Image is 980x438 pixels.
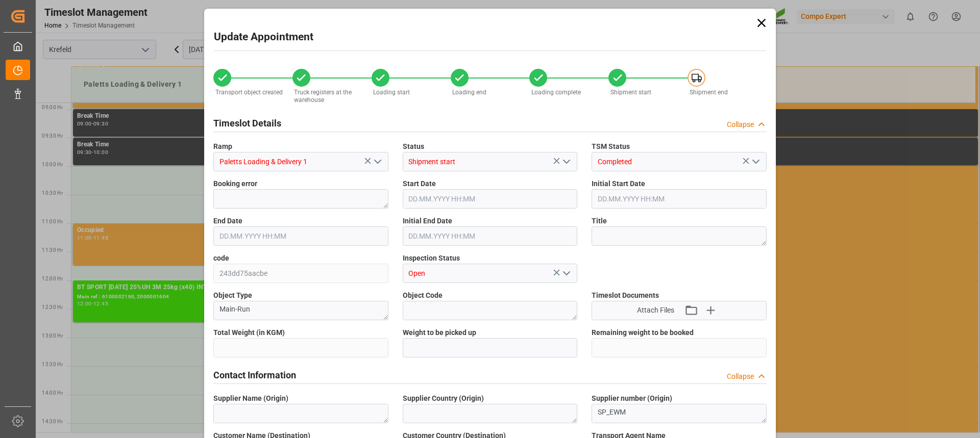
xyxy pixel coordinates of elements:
[213,152,388,171] input: Type to search/select
[727,119,754,130] div: Collapse
[452,89,486,96] span: Loading end
[403,152,578,171] input: Type to search/select
[403,226,578,246] input: DD.MM.YYYY HH:MM
[403,178,436,189] span: Start Date
[213,116,281,130] h2: Timeslot Details
[747,154,763,170] button: open menu
[213,226,388,246] input: DD.MM.YYYY HH:MM
[637,305,674,316] span: Attach Files
[214,29,313,45] h2: Update Appointment
[690,89,728,96] span: Shipment end
[403,253,460,264] span: Inspection Status
[373,89,410,96] span: Loading start
[592,216,607,226] span: Title
[403,327,476,338] span: Weight to be picked up
[213,253,229,264] span: code
[213,178,257,189] span: Booking error
[213,368,296,382] h2: Contact Information
[213,393,288,404] span: Supplier Name (Origin)
[403,393,484,404] span: Supplier Country (Origin)
[592,327,694,338] span: Remaining weight to be booked
[531,89,581,96] span: Loading complete
[403,216,452,226] span: Initial End Date
[558,266,574,281] button: open menu
[727,371,754,382] div: Collapse
[610,89,651,96] span: Shipment start
[592,290,659,301] span: Timeslot Documents
[592,141,630,152] span: TSM Status
[558,154,574,170] button: open menu
[213,301,388,320] textarea: Main-Run
[213,216,242,226] span: End Date
[592,178,645,189] span: Initial Start Date
[592,189,767,209] input: DD.MM.YYYY HH:MM
[592,404,767,423] textarea: SP_EWM
[592,393,672,404] span: Supplier number (Origin)
[403,290,443,301] span: Object Code
[294,89,352,104] span: Truck registers at the warehouse
[213,290,252,301] span: Object Type
[213,327,285,338] span: Total Weight (in KGM)
[369,154,384,170] button: open menu
[213,141,232,152] span: Ramp
[215,89,283,96] span: Transport object created
[403,189,578,209] input: DD.MM.YYYY HH:MM
[403,141,424,152] span: Status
